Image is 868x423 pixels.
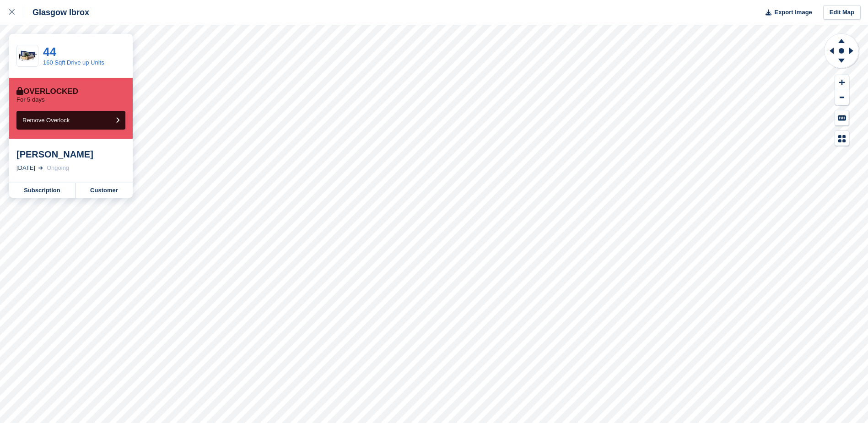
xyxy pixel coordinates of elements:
[835,75,849,90] button: Zoom In
[47,163,69,173] div: Ongoing
[22,117,70,124] span: Remove Overlock
[16,149,125,160] div: [PERSON_NAME]
[823,5,861,20] a: Edit Map
[17,48,38,64] img: 20-ft-container%20(2).jpg
[774,8,812,17] span: Export Image
[835,131,849,146] button: Map Legend
[38,166,43,170] img: arrow-right-light-icn-cde0832a797a2874e46488d9cf13f60e5c3a73dbe684e267c42b8395dfbc2abf.svg
[75,183,133,198] a: Customer
[760,5,812,20] button: Export Image
[835,110,849,125] button: Keyboard Shortcuts
[16,87,78,96] div: Overlocked
[16,96,44,103] p: For 5 days
[43,59,104,66] a: 160 Sqft Drive up Units
[835,90,849,105] button: Zoom Out
[9,183,75,198] a: Subscription
[16,163,35,173] div: [DATE]
[24,7,89,18] div: Glasgow Ibrox
[16,111,125,130] button: Remove Overlock
[43,45,56,59] a: 44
